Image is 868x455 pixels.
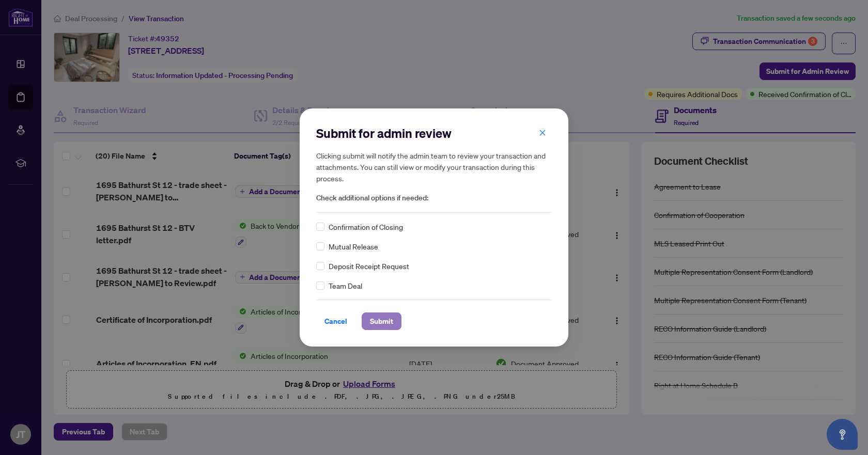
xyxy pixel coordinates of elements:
span: Deposit Receipt Request [329,260,409,272]
button: Open asap [827,419,858,450]
span: Cancel [324,313,347,330]
h2: Submit for admin review [316,125,552,142]
span: Mutual Release [329,241,378,252]
span: Confirmation of Closing [329,221,403,232]
h5: Clicking submit will notify the admin team to review your transaction and attachments. You can st... [316,150,552,184]
span: Submit [370,313,393,330]
span: Team Deal [329,280,362,291]
span: Check additional options if needed: [316,192,552,204]
span: close [539,129,546,136]
button: Submit [362,312,401,330]
button: Cancel [316,312,355,330]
